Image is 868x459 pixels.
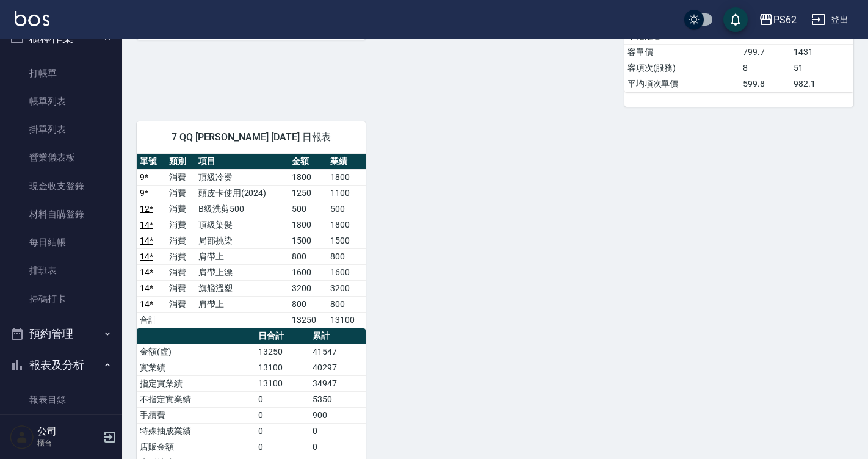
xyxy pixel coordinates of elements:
[289,185,327,201] td: 1250
[166,185,195,201] td: 消費
[37,438,99,449] p: 櫃台
[195,217,289,233] td: 頂級染髮
[327,201,366,217] td: 500
[327,264,366,280] td: 1600
[289,264,327,280] td: 1600
[327,233,366,248] td: 1500
[166,154,195,170] th: 類別
[309,439,366,455] td: 0
[195,201,289,217] td: B級洗剪500
[255,407,309,423] td: 0
[624,60,740,76] td: 客項次(服務)
[166,264,195,280] td: 消費
[255,439,309,455] td: 0
[289,248,327,264] td: 800
[5,349,117,381] button: 報表及分析
[137,360,255,375] td: 實業績
[5,143,117,172] a: 營業儀表板
[327,169,366,185] td: 1800
[166,169,195,185] td: 消費
[289,217,327,233] td: 1800
[255,360,309,375] td: 13100
[195,280,289,296] td: 旗艦溫塑
[137,391,255,407] td: 不指定實業績
[5,115,117,143] a: 掛單列表
[137,407,255,423] td: 手續費
[309,344,366,360] td: 41547
[754,7,801,32] button: PS62
[327,280,366,296] td: 3200
[327,154,366,170] th: 業績
[723,7,748,32] button: save
[195,233,289,248] td: 局部挑染
[624,44,740,60] td: 客單價
[137,423,255,439] td: 特殊抽成業績
[289,233,327,248] td: 1500
[5,200,117,228] a: 材料自購登錄
[740,60,791,76] td: 8
[327,185,366,201] td: 1100
[137,312,166,328] td: 合計
[327,248,366,264] td: 800
[255,344,309,360] td: 13250
[5,318,117,350] button: 預約管理
[166,248,195,264] td: 消費
[289,312,327,328] td: 13250
[137,154,166,170] th: 單號
[309,375,366,391] td: 34947
[309,407,366,423] td: 900
[137,154,366,328] table: a dense table
[309,360,366,375] td: 40297
[790,44,853,60] td: 1431
[790,76,853,92] td: 982.1
[790,60,853,76] td: 51
[289,154,327,170] th: 金額
[327,296,366,312] td: 800
[327,217,366,233] td: 1800
[5,87,117,115] a: 帳單列表
[255,423,309,439] td: 0
[327,312,366,328] td: 13100
[5,386,117,414] a: 報表目錄
[5,414,117,442] a: 店家日報表
[289,201,327,217] td: 500
[740,44,791,60] td: 799.7
[255,391,309,407] td: 0
[309,391,366,407] td: 5350
[166,280,195,296] td: 消費
[195,248,289,264] td: 肩帶上
[195,185,289,201] td: 頭皮卡使用(2024)
[624,76,740,92] td: 平均項次單價
[289,296,327,312] td: 800
[195,154,289,170] th: 項目
[37,425,99,438] h5: 公司
[255,375,309,391] td: 13100
[5,172,117,200] a: 現金收支登錄
[255,328,309,344] th: 日合計
[289,169,327,185] td: 1800
[15,11,49,26] img: Logo
[166,233,195,248] td: 消費
[806,9,853,31] button: 登出
[773,12,797,27] div: PS62
[309,328,366,344] th: 累計
[137,439,255,455] td: 店販金額
[195,169,289,185] td: 頂級冷燙
[5,285,117,313] a: 掃碼打卡
[137,344,255,360] td: 金額(虛)
[10,425,34,449] img: Person
[166,201,195,217] td: 消費
[166,217,195,233] td: 消費
[309,423,366,439] td: 0
[137,375,255,391] td: 指定實業績
[166,296,195,312] td: 消費
[5,228,117,256] a: 每日結帳
[740,76,791,92] td: 599.8
[5,256,117,284] a: 排班表
[5,59,117,87] a: 打帳單
[195,264,289,280] td: 肩帶上漂
[289,280,327,296] td: 3200
[151,131,351,143] span: 7 QQ [PERSON_NAME] [DATE] 日報表
[195,296,289,312] td: 肩帶上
